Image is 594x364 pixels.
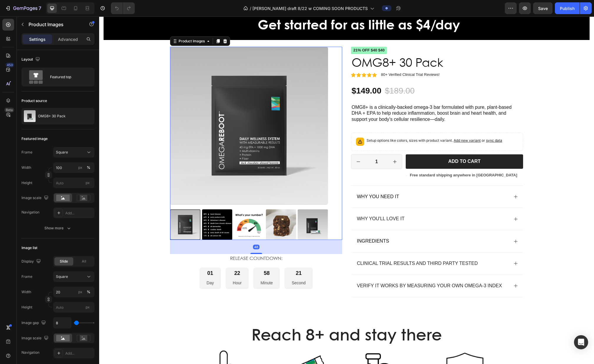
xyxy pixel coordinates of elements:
p: Settings [29,36,46,42]
input: Auto [54,318,71,328]
span: Save [538,6,548,11]
div: Display [21,258,42,266]
div: Add... [65,351,93,356]
div: Navigation [21,350,39,355]
span: [PERSON_NAME] draft 8/22 w COMING SOON PRODUCTS [252,5,368,11]
button: % [77,164,84,171]
p: Free standard shipping anywhere in [GEOGRAPHIC_DATA] [311,156,418,161]
button: Square [53,147,94,158]
div: % [87,289,90,295]
span: or [382,122,403,126]
div: px [78,289,82,295]
div: Open Intercom Messenger [574,335,588,349]
span: Reach 8+ and stay there [152,312,343,327]
div: Show more [44,225,72,231]
div: Add to cart [349,142,382,148]
p: WHY YOU'LL LOVE IT [258,199,305,206]
div: Undo/Redo [111,2,135,14]
pre: 21% off $40 $40 [252,30,288,38]
div: Featured top [50,70,86,84]
p: verify it works by MEASURING YOUR own OMEGA-3 INDEX [258,266,403,273]
label: Height [21,305,32,310]
div: 48 [154,228,160,233]
input: px [53,178,94,188]
div: Image scale [21,334,50,342]
label: Height [21,180,32,186]
div: px [78,165,82,170]
button: 7 [2,2,44,14]
span: INGREDIENTS [258,222,290,227]
p: 80+ Verified Clinical Trial Reviews! [282,56,340,61]
div: 22 [134,253,142,260]
span: Slide [60,259,68,264]
span: px [86,181,90,185]
iframe: Design area [99,16,594,364]
p: Hour [134,263,142,270]
button: Add to cart [307,138,424,152]
button: Publish [555,2,580,14]
p: RELEASE COUNTDOWN: [71,238,242,247]
p: Minute [161,263,174,270]
span: px [86,305,90,309]
button: Square [53,271,94,282]
span: WHY YOU NEED IT [258,178,300,183]
div: $149.00 [252,69,283,80]
label: Frame [21,274,32,279]
p: Setup options like colors, sizes with product variant. [267,121,403,127]
span: All [82,259,86,264]
div: Featured image [21,136,48,141]
p: Day [107,263,115,270]
p: Product Images [29,21,79,28]
div: Layout [21,56,41,64]
button: increment [289,138,303,152]
h1: OMG8+ 30 Pack [252,39,424,55]
div: Publish [560,5,575,11]
button: % [77,288,84,295]
div: Image list [21,245,37,251]
div: Beta [4,108,14,112]
button: Save [533,2,553,14]
input: quantity [266,138,289,152]
button: px [85,164,92,171]
div: 58 [161,253,174,260]
p: CLINICAL TRIAL results and third party tested [258,244,379,250]
div: Navigation [21,210,39,215]
div: 21 [192,253,206,260]
span: Add new variant [355,122,382,126]
span: / [250,5,251,11]
img: product feature img [24,110,36,122]
button: px [85,288,92,295]
label: Width [21,165,31,170]
div: 01 [107,253,115,260]
div: % [87,165,90,170]
input: px [53,302,94,313]
label: Width [21,289,31,295]
input: px% [53,162,94,173]
div: Image scale [21,194,50,202]
div: Product source [21,98,47,103]
span: Square [56,150,68,155]
span: sync data [387,122,403,126]
p: Second [192,263,206,270]
div: Add... [65,211,93,216]
span: Square [56,274,68,279]
div: 450 [6,63,14,67]
button: decrement [252,138,266,152]
span: OMG8+ is a clinically-backed omega-3 bar formulated with pure, plant-based DHA + EPA to help redu... [252,88,412,106]
p: OMG8+ 30 Pack [38,114,66,118]
div: $189.00 [285,69,316,80]
input: px% [53,287,94,297]
p: 7 [39,5,41,12]
p: Advanced [58,36,78,42]
div: Image gap [21,319,47,327]
button: Show more [21,223,94,233]
label: Frame [21,150,32,155]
